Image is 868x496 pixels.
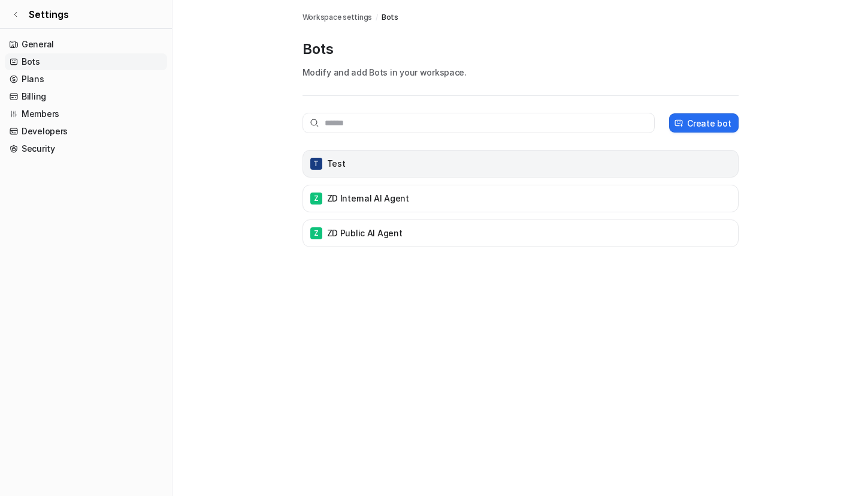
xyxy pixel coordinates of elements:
a: General [5,36,167,53]
a: Security [5,140,167,157]
p: Create bot [687,117,731,130]
span: Z [310,193,322,205]
span: / [376,12,378,23]
a: Bots [382,12,398,23]
span: Z [310,227,322,239]
a: Bots [5,53,167,70]
a: Plans [5,71,167,88]
p: Test [327,158,346,170]
span: T [310,158,322,170]
a: Members [5,106,167,122]
p: ZD Internal AI Agent [327,193,409,205]
button: Create bot [669,113,738,133]
a: Workspace settings [303,12,373,23]
span: Settings [29,7,69,22]
p: ZD Public AI Agent [327,227,403,239]
a: Developers [5,123,167,140]
a: Billing [5,88,167,105]
p: Bots [303,40,739,59]
img: create [674,119,683,128]
p: Modify and add Bots in your workspace. [303,66,739,79]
